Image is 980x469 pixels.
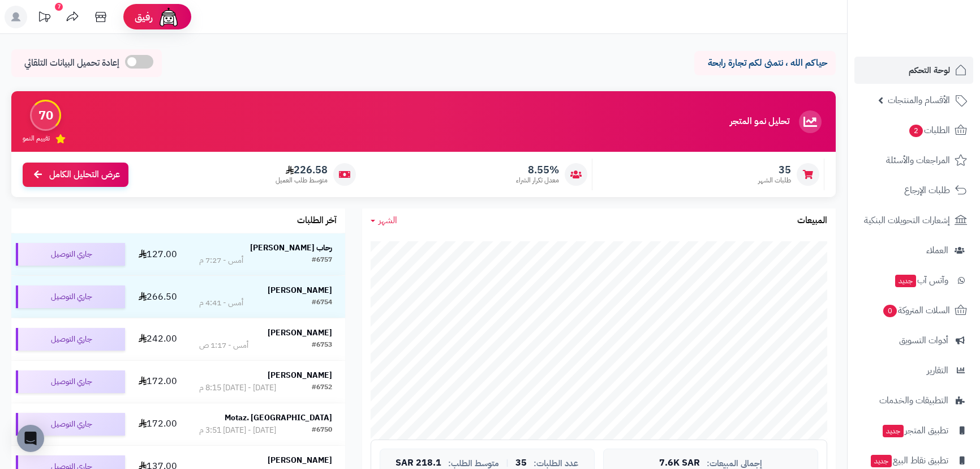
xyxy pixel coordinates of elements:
[854,387,973,414] a: التطبيقات والخدمات
[16,285,125,308] div: جاري التوصيل
[16,328,125,351] div: جاري التوصيل
[312,382,332,394] div: #6752
[225,412,332,424] strong: Motaz. [GEOGRAPHIC_DATA]
[276,176,328,185] span: متوسط طلب العميل
[854,417,973,444] a: تطبيق المتجرجديد
[864,212,950,228] span: إشعارات التحويلات البنكية
[883,425,904,437] span: جديد
[927,363,948,378] span: التقارير
[758,164,791,176] span: 35
[899,332,948,348] span: أدوات التسويق
[157,6,180,28] img: ai-face.png
[659,458,700,468] span: 7.6K SAR
[854,297,973,324] a: السلات المتروكة0
[797,216,827,226] h3: المبيعات
[379,214,397,227] span: الشهر
[312,297,332,309] div: #6754
[130,276,186,318] td: 266.50
[250,242,332,254] strong: رحاب [PERSON_NAME]
[895,275,916,287] span: جديد
[268,284,332,296] strong: [PERSON_NAME]
[130,403,186,445] td: 172.00
[894,272,948,288] span: وآتس آب
[854,147,973,174] a: المراجعات والأسئلة
[506,459,509,467] span: |
[534,459,578,468] span: عدد الطلبات:
[312,425,332,436] div: #6750
[883,304,897,317] span: 0
[908,122,950,138] span: الطلبات
[199,340,248,351] div: أمس - 1:17 ص
[268,369,332,381] strong: [PERSON_NAME]
[854,237,973,264] a: العملاء
[23,134,50,143] span: تقييم النمو
[16,413,125,436] div: جاري التوصيل
[882,423,948,438] span: تطبيق المتجر
[854,117,973,144] a: الطلبات2
[16,370,125,393] div: جاري التوصيل
[854,327,973,354] a: أدوات التسويق
[516,176,559,185] span: معدل تكرار الشراء
[23,163,128,187] a: عرض التحليل الكامل
[312,255,332,266] div: #6757
[879,393,948,408] span: التطبيقات والخدمات
[730,117,789,127] h3: تحليل نمو المتجر
[909,62,950,78] span: لوحة التحكم
[871,455,892,467] span: جديد
[312,340,332,351] div: #6753
[854,357,973,384] a: التقارير
[268,327,332,339] strong: [PERSON_NAME]
[854,207,973,234] a: إشعارات التحويلات البنكية
[130,233,186,275] td: 127.00
[24,57,119,70] span: إعادة تحميل البيانات التلقائي
[199,425,276,436] div: [DATE] - [DATE] 3:51 م
[926,242,948,258] span: العملاء
[888,92,950,108] span: الأقسام والمنتجات
[854,57,973,84] a: لوحة التحكم
[707,459,762,468] span: إجمالي المبيعات:
[909,124,923,137] span: 2
[703,57,827,70] p: حياكم الله ، نتمنى لكم تجارة رابحة
[199,255,243,266] div: أمس - 7:27 م
[758,176,791,185] span: طلبات الشهر
[16,243,125,266] div: جاري التوصيل
[30,6,58,31] a: تحديثات المنصة
[886,152,950,168] span: المراجعات والأسئلة
[130,361,186,403] td: 172.00
[448,459,499,468] span: متوسط الطلب:
[396,458,441,468] span: 218.1 SAR
[268,454,332,466] strong: [PERSON_NAME]
[904,182,950,198] span: طلبات الإرجاع
[854,177,973,204] a: طلبات الإرجاع
[371,214,397,227] a: الشهر
[199,297,243,309] div: أمس - 4:41 م
[516,164,559,176] span: 8.55%
[55,3,63,11] div: 7
[130,318,186,360] td: 242.00
[515,458,527,468] span: 35
[276,164,328,176] span: 226.58
[870,453,948,468] span: تطبيق نقاط البيع
[199,382,276,394] div: [DATE] - [DATE] 8:15 م
[854,267,973,294] a: وآتس آبجديد
[882,302,950,318] span: السلات المتروكة
[297,216,337,226] h3: آخر الطلبات
[49,168,120,181] span: عرض التحليل الكامل
[135,10,153,24] span: رفيق
[903,23,969,46] img: logo-2.png
[17,425,44,452] div: Open Intercom Messenger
